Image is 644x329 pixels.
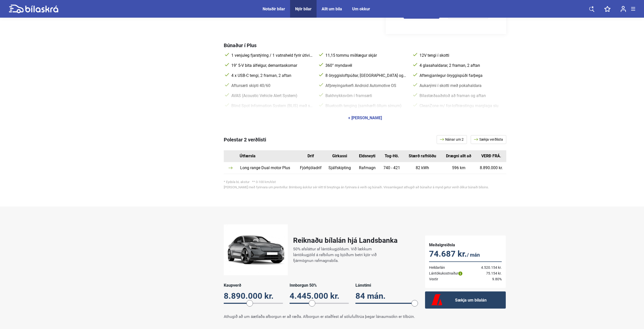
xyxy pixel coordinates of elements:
[474,276,501,282] td: 9.80%
[329,154,351,158] div: Girkassi
[300,154,321,158] div: Drif
[293,246,392,264] p: 50% afsláttur af lántökugjöldum. Við lækkum lántökugjöld á rafbílum og bjóðum betri kjör við fjár...
[322,7,342,11] a: Allt um bíla
[230,53,313,58] span: 1 venjuleg fjarstýring / 1 vatnsheld fyrir útivist
[252,180,276,184] span: ** 0-100 km/klst
[240,154,296,158] div: Útfærsla
[293,236,398,245] h2: Reiknaðu bílalán hjá Landsbanka
[224,180,506,184] div: * Eydsla bL akstur
[418,63,501,68] span: 4 glasahaldarar, 2 framan, 2 aftan
[429,271,474,276] td: Lántökukostnaður
[224,186,506,189] div: [PERSON_NAME] með fyrirvara um prentvillur. Brimborg áskilur sér rétt til breytinga án fyrirvara ...
[380,162,404,174] td: 740 - 421
[263,7,285,11] a: Notaðir bílar
[407,154,437,158] div: Stærð rafhlöðu
[429,276,474,282] td: Vextir
[290,291,349,301] div: 4.445.000 kr.
[229,167,233,169] img: arrow.svg
[224,42,257,48] span: Búnaður í Plus
[467,252,480,258] span: / mán
[295,7,312,11] a: Nýir bílar
[290,283,349,288] div: Innborgun 50%
[445,154,472,158] div: Drægni allt að
[224,137,266,143] span: Polestar 2 verðlisti
[480,166,503,170] a: 8.890.000 kr.
[324,63,407,68] span: 360° myndavél
[474,271,501,276] td: 75.154 kr.
[358,154,376,158] div: Eldsneyti
[429,243,502,247] h5: Meðalgreiðsla
[471,135,506,144] a: Sækja verðlista
[404,162,441,174] td: 82 kWh
[352,7,370,11] a: Um okkur
[480,154,502,158] div: VERÐ FRÁ.
[429,249,502,260] p: 74.687 kr.
[429,262,474,271] td: Heildarlán
[474,138,479,141] img: arrow.svg
[384,154,400,158] div: Tog-Hö.
[224,283,283,288] div: Kaupverð
[325,162,354,174] td: Sjálfskipting
[440,138,445,141] img: arrow.svg
[348,116,382,120] div: + [PERSON_NAME]
[224,291,283,301] div: 8.890.000 kr.
[224,150,238,162] th: Id
[355,291,415,301] div: 84 mán.
[441,162,476,174] td: 596 km
[474,262,501,271] td: 4.520.154 kr.
[355,283,415,288] div: Lánstími
[418,53,501,58] span: 12V tengi í skotti
[425,291,506,309] a: Sækja um bílalán
[354,162,380,174] td: Rafmagn
[437,135,467,144] a: Nánar um 2
[240,166,294,170] div: Long range Dual motor Plus
[296,162,325,174] td: Fjórhjóladrif
[324,53,407,58] span: 11,15 tommu miðlægur skjár
[230,63,313,68] span: 19" 5-V bita álfelgur, demantaskornar
[621,6,626,12] img: user-login.svg
[224,314,415,320] p: Athugið að um áætlaða afborgun er að ræða. Afborgun er staðfest af sölufulltrúa þegar lánaumsókn ...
